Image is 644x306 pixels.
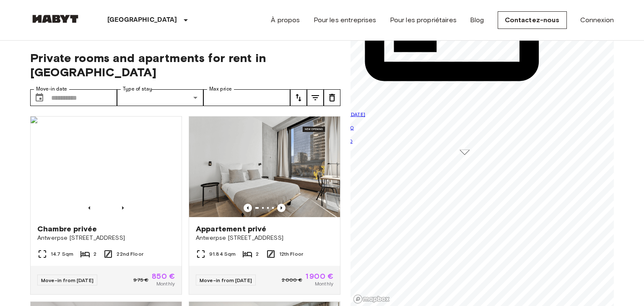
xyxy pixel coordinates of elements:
[498,11,567,29] a: Contactez-nous
[85,204,93,212] button: Previous image
[30,116,182,295] a: Marketing picture of unit BE-23-003-090-002Previous imagePrevious imageChambre privéeAntwerpse [S...
[37,234,175,242] span: Antwerpse [STREET_ADDRESS]
[189,117,340,217] img: Marketing picture of unit BE-23-003-045-001
[580,15,614,25] a: Connexion
[196,224,267,234] span: Appartement privé
[31,117,182,217] img: Marketing picture of unit BE-23-003-090-002
[209,250,236,258] span: 91.84 Sqm
[244,204,252,212] button: Previous image
[353,294,390,304] a: Mapbox logo
[152,272,175,280] span: 850 €
[51,250,73,258] span: 14.7 Sqm
[37,224,97,234] span: Chambre privée
[133,276,148,284] span: 975 €
[36,86,67,93] label: Move-in date
[30,51,340,79] span: Private rooms and apartments for rent in [GEOGRAPHIC_DATA]
[189,116,340,295] a: Marketing picture of unit BE-23-003-045-001Previous imagePrevious imageAppartement privéAntwerpse...
[324,89,340,106] button: tune
[119,204,127,212] button: Previous image
[306,272,333,280] span: 1 900 €
[279,250,304,258] span: 12th Floor
[196,234,333,242] span: Antwerpse [STREET_ADDRESS]
[156,280,175,288] span: Monthly
[470,15,484,25] a: Blog
[107,15,177,25] p: [GEOGRAPHIC_DATA]
[336,137,593,145] p: €1900
[256,250,259,258] span: 2
[307,89,324,106] button: tune
[290,89,307,106] button: tune
[315,280,333,288] span: Monthly
[336,111,365,117] span: From [DATE]
[123,86,152,93] label: Type of stay
[209,86,232,93] label: Max price
[30,15,80,23] img: Habyt
[31,89,48,106] button: Choose date
[93,250,96,258] span: 2
[336,124,593,132] p: €2000
[200,277,252,283] span: Move-in from [DATE]
[117,250,143,258] span: 22nd Floor
[277,204,286,212] button: Previous image
[314,15,377,25] a: Pour les entreprises
[271,15,300,25] a: À propos
[41,277,93,283] span: Move-in from [DATE]
[390,15,457,25] a: Pour les propriétaires
[282,276,302,284] span: 2 000 €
